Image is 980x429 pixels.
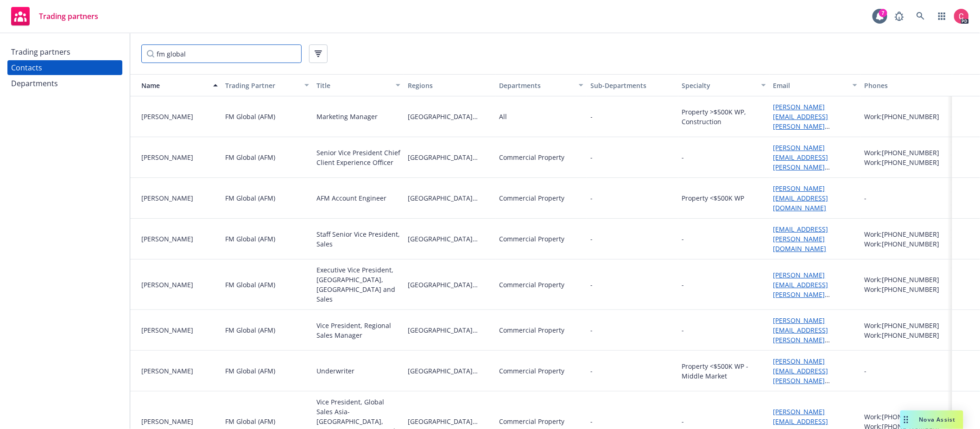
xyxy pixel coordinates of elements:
[591,280,593,290] span: -
[773,357,828,395] a: [PERSON_NAME][EMAIL_ADDRESS][PERSON_NAME][DOMAIN_NAME]
[141,152,218,162] div: [PERSON_NAME]
[682,107,766,126] div: Property >$500K WP, Construction
[865,229,948,239] div: Work: [PHONE_NUMBER]
[408,416,492,426] span: [GEOGRAPHIC_DATA][US_STATE]
[225,193,275,203] div: FM Global (AFM)
[495,74,587,96] button: Departments
[865,112,948,121] div: Work: [PHONE_NUMBER]
[770,74,861,96] button: Email
[499,152,564,162] div: Commercial Property
[141,366,218,376] div: [PERSON_NAME]
[7,60,122,75] a: Contacts
[682,234,684,244] div: -
[591,81,675,90] div: Sub-Departments
[865,148,948,158] div: Work: [PHONE_NUMBER]
[773,271,828,309] a: [PERSON_NAME][EMAIL_ADDRESS][PERSON_NAME][DOMAIN_NAME]
[591,152,593,162] span: -
[316,81,390,90] div: Title
[11,44,70,59] div: Trading partners
[225,416,275,426] div: FM Global (AFM)
[773,102,828,140] a: [PERSON_NAME][EMAIL_ADDRESS][PERSON_NAME][DOMAIN_NAME]
[316,265,400,304] div: Executive Vice President, [GEOGRAPHIC_DATA], [GEOGRAPHIC_DATA] and Sales
[682,81,756,90] div: Specialty
[225,112,275,121] div: FM Global (AFM)
[682,280,684,290] div: -
[499,366,564,376] div: Commercial Property
[865,366,867,376] div: -
[316,112,378,121] div: Marketing Manager
[591,112,675,121] span: -
[865,330,948,340] div: Work: [PHONE_NUMBER]
[225,280,275,290] div: FM Global (AFM)
[865,275,948,284] div: Work: [PHONE_NUMBER]
[316,366,354,376] div: Underwriter
[879,9,887,17] div: 7
[313,74,404,96] button: Title
[141,112,218,121] div: [PERSON_NAME]
[408,280,492,290] span: [GEOGRAPHIC_DATA][US_STATE]
[141,280,218,290] div: [PERSON_NAME]
[408,112,492,121] span: [GEOGRAPHIC_DATA][US_STATE]
[408,325,492,335] span: [GEOGRAPHIC_DATA][US_STATE]
[499,280,564,290] div: Commercial Property
[225,234,275,244] div: FM Global (AFM)
[408,234,492,244] span: [GEOGRAPHIC_DATA][US_STATE]
[141,193,218,203] div: [PERSON_NAME]
[11,60,42,75] div: Contacts
[408,366,492,376] span: [GEOGRAPHIC_DATA][US_STATE]
[865,81,948,90] div: Phones
[954,9,969,24] img: photo
[141,416,218,426] div: [PERSON_NAME]
[225,325,275,335] div: FM Global (AFM)
[682,152,684,162] div: -
[499,81,573,90] div: Departments
[911,7,930,25] a: Search
[225,366,275,376] div: FM Global (AFM)
[316,148,400,167] div: Senior Vice President Chief Client Experience Officer
[678,74,770,96] button: Specialty
[316,321,400,340] div: Vice President, Regional Sales Manager
[933,7,951,25] a: Switch app
[861,74,952,96] button: Phones
[499,416,564,426] div: Commercial Property
[7,76,122,91] a: Departments
[591,234,593,244] span: -
[773,316,828,354] a: [PERSON_NAME][EMAIL_ADDRESS][PERSON_NAME][DOMAIN_NAME]
[225,152,275,162] div: FM Global (AFM)
[408,193,492,203] span: [GEOGRAPHIC_DATA][US_STATE]
[11,76,58,91] div: Departments
[7,44,122,59] a: Trading partners
[865,158,948,167] div: Work: [PHONE_NUMBER]
[865,284,948,294] div: Work: [PHONE_NUMBER]
[900,410,912,429] div: Drag to move
[141,234,218,244] div: [PERSON_NAME]
[130,74,221,96] button: Name
[682,361,766,381] div: Property <$500K WP - Middle Market
[682,416,684,426] div: -
[900,410,963,429] button: Nova Assist
[865,321,948,330] div: Work: [PHONE_NUMBER]
[890,7,909,25] a: Report a Bug
[591,416,593,426] span: -
[499,193,564,203] div: Commercial Property
[141,325,218,335] div: [PERSON_NAME]
[919,416,956,423] span: Nova Assist
[591,325,593,335] span: -
[7,3,102,29] a: Trading partners
[39,13,98,20] span: Trading partners
[221,74,313,96] button: Trading Partner
[134,81,208,90] div: Name
[587,74,678,96] button: Sub-Departments
[141,44,302,63] input: Filter by keyword...
[404,74,495,96] button: Regions
[773,184,828,212] a: [PERSON_NAME][EMAIL_ADDRESS][DOMAIN_NAME]
[316,193,386,203] div: AFM Account Engineer
[225,81,299,90] div: Trading Partner
[408,152,492,162] span: [GEOGRAPHIC_DATA][US_STATE]
[408,81,492,90] div: Regions
[591,193,593,203] span: -
[316,229,400,249] div: Staff Senior Vice President, Sales
[591,366,593,376] span: -
[682,193,745,203] div: Property <$500K WP
[773,225,828,253] a: [EMAIL_ADDRESS][PERSON_NAME][DOMAIN_NAME]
